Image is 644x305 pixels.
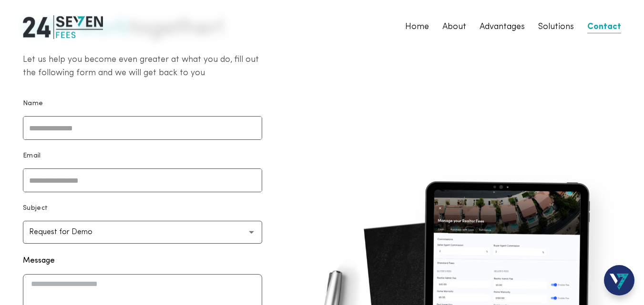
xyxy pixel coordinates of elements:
a: Solutions [538,20,574,34]
p: Request for Demo [29,226,108,238]
p: Let us help you become even greater at what you do, fill out the following form and we will get b... [23,53,262,80]
p: Name [23,99,43,108]
p: Subject [23,204,48,213]
a: Home [405,20,429,34]
a: Contact [587,20,621,34]
input: Email [23,169,262,192]
p: Email [23,151,41,161]
a: Advantages [480,20,525,34]
button: Request for Demo [23,221,262,244]
a: About [442,20,466,34]
label: Message [23,255,55,266]
img: 24|Seven Fees Logo [23,15,103,39]
input: Name [23,117,262,139]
